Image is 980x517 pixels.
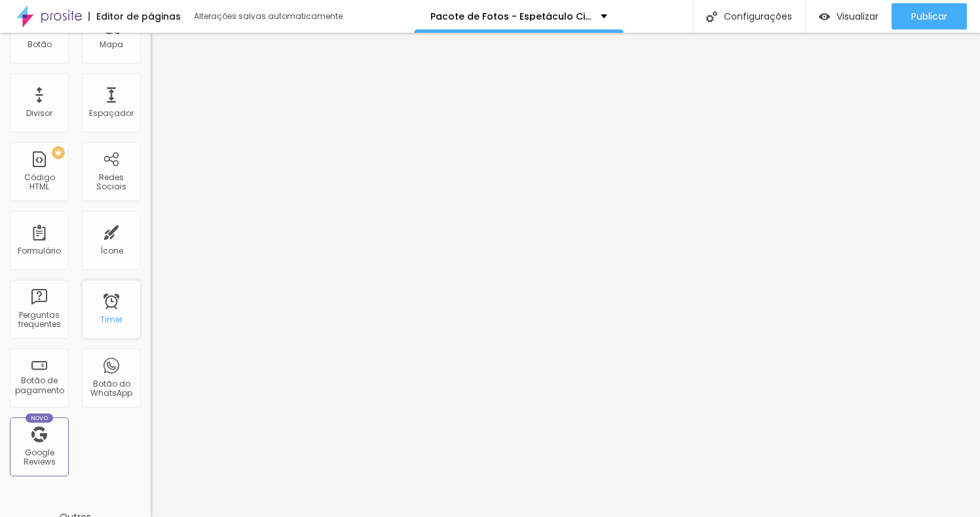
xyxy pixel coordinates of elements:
img: view-1.svg [819,11,830,22]
div: Editor de páginas [88,12,181,21]
img: Icone [706,11,717,22]
div: Espaçador [89,109,134,118]
p: Pacote de Fotos - Espetáculo Cinderella - Ópera Dance 2025 [430,12,591,21]
div: Divisor [26,109,52,118]
div: Ícone [100,246,123,256]
div: Google Reviews [13,448,65,467]
div: Botão [28,40,52,49]
iframe: Editor [151,33,980,517]
div: Código HTML [13,173,65,192]
span: Publicar [911,11,947,22]
div: Botão do WhatsApp [85,379,137,398]
div: Novo [26,413,54,423]
div: Timer [100,315,122,324]
button: Publicar [892,3,967,29]
div: Alterações salvas automaticamente [194,12,345,20]
button: Visualizar [806,3,892,29]
div: Formulário [18,246,61,256]
span: Visualizar [837,11,878,22]
div: Mapa [100,40,123,49]
div: Perguntas frequentes [13,311,65,330]
div: Botão de pagamento [13,376,65,395]
div: Redes Sociais [85,173,137,192]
